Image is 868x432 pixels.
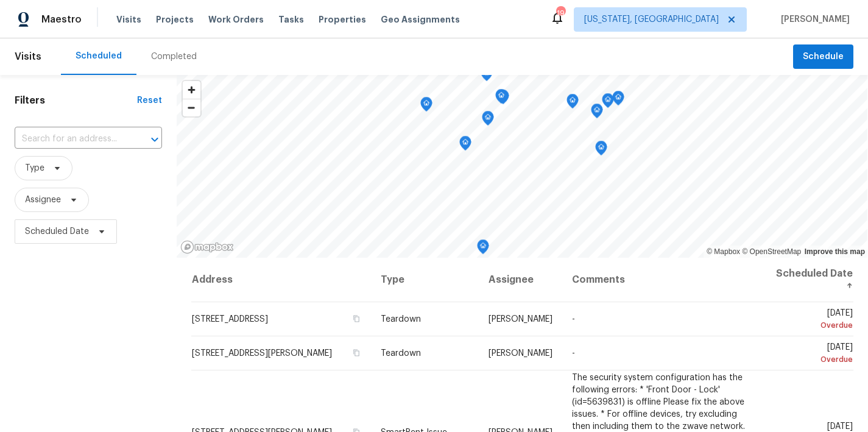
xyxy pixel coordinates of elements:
[776,13,850,26] span: [PERSON_NAME]
[25,194,61,206] span: Assignee
[381,13,460,26] span: Geo Assignments
[381,349,421,358] span: Teardown
[793,44,853,69] button: Schedule
[612,91,624,110] div: Map marker
[771,319,853,331] div: Overdue
[771,343,853,366] span: [DATE]
[137,94,162,107] div: Reset
[371,258,478,302] th: Type
[497,90,509,108] div: Map marker
[180,240,234,254] a: Mapbox homepage
[707,247,740,256] a: Mapbox
[489,349,552,358] span: [PERSON_NAME]
[591,104,603,122] div: Map marker
[482,111,494,130] div: Map marker
[192,349,332,358] span: [STREET_ADDRESS][PERSON_NAME]
[381,315,421,324] span: Teardown
[319,13,366,26] span: Properties
[602,93,614,112] div: Map marker
[116,13,141,26] span: Visits
[459,136,471,155] div: Map marker
[572,315,575,324] span: -
[25,162,44,174] span: Type
[350,313,361,324] button: Copy Address
[803,49,844,65] span: Schedule
[15,130,128,149] input: Search for an address...
[192,315,268,324] span: [STREET_ADDRESS]
[566,94,579,113] div: Map marker
[477,239,489,258] div: Map marker
[584,13,719,26] span: [US_STATE], [GEOGRAPHIC_DATA]
[146,131,163,148] button: Open
[191,258,372,302] th: Address
[15,43,41,70] span: Visits
[761,258,853,302] th: Scheduled Date ↑
[495,89,507,108] div: Map marker
[479,258,562,302] th: Assignee
[771,309,853,331] span: [DATE]
[76,50,122,62] div: Scheduled
[208,13,264,26] span: Work Orders
[556,7,565,19] div: 19
[15,94,137,107] h1: Filters
[183,81,200,99] button: Zoom in
[177,75,868,258] canvas: Map
[183,99,200,116] button: Zoom out
[805,247,865,256] a: Improve this map
[572,349,575,358] span: -
[350,347,361,358] button: Copy Address
[151,51,197,63] div: Completed
[595,141,607,160] div: Map marker
[481,66,493,85] div: Map marker
[41,13,82,26] span: Maestro
[25,225,89,238] span: Scheduled Date
[420,97,432,116] div: Map marker
[156,13,194,26] span: Projects
[278,15,304,24] span: Tasks
[489,315,552,324] span: [PERSON_NAME]
[742,247,801,256] a: OpenStreetMap
[562,258,761,302] th: Comments
[771,353,853,366] div: Overdue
